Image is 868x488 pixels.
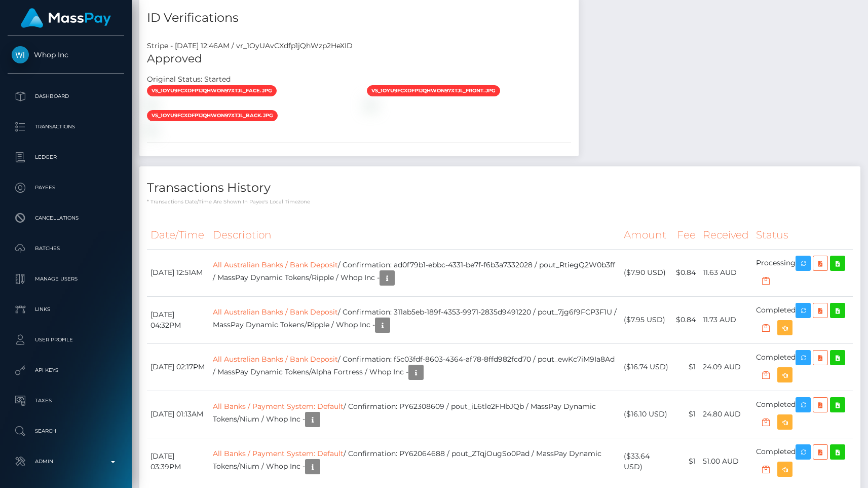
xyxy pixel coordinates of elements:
a: API Keys [8,358,124,383]
p: Taxes [12,393,120,408]
h7: Original Status: Started [147,75,231,84]
p: Links [12,302,120,317]
th: Fee [672,221,699,249]
a: Cancellations [8,205,124,231]
th: Status [752,221,853,249]
p: Admin [12,454,120,469]
a: Admin [8,449,124,474]
p: Manage Users [12,271,120,287]
h4: ID Verifications [147,9,571,27]
p: Payees [12,180,120,195]
a: Ledger [8,145,124,170]
td: $1 [672,391,699,438]
td: [DATE] 04:32PM [147,296,209,343]
a: All Australian Banks / Bank Deposit [213,355,338,364]
td: 11.63 AUD [699,249,752,296]
a: User Profile [8,327,124,353]
td: $0.84 [672,249,699,296]
td: $1 [672,343,699,391]
span: vs_1OyU9FCXdfp1jQhWon97XTjl_back.jpg [147,110,278,121]
td: ($16.10 USD) [620,391,672,438]
a: All Banks / Payment System: Default [213,449,344,458]
td: Completed [752,296,853,343]
td: Completed [752,438,853,485]
span: vs_1OyU9FCXdfp1jQhWon97XTjl_face.jpg [147,85,277,96]
td: / Confirmation: f5c03fdf-8603-4364-af78-8ffd982fcd70 / pout_ewKc7iM9Ia8Ad / MassPay Dynamic Token... [209,343,620,391]
a: Dashboard [8,84,124,109]
p: Transactions [12,119,120,134]
h4: Transactions History [147,179,853,197]
img: Whop Inc [12,46,29,63]
td: ($7.95 USD) [620,296,672,343]
td: Completed [752,343,853,391]
td: [DATE] 12:51AM [147,249,209,296]
a: Taxes [8,388,124,413]
p: User Profile [12,332,120,347]
a: All Australian Banks / Bank Deposit [213,260,338,269]
p: Batches [12,241,120,256]
th: Received [699,221,752,249]
td: ($33.64 USD) [620,438,672,485]
span: Whop Inc [8,50,124,59]
td: $1 [672,438,699,485]
a: Links [8,297,124,322]
a: Payees [8,175,124,200]
p: API Keys [12,363,120,378]
p: Cancellations [12,211,120,226]
td: / Confirmation: PY62064688 / pout_ZTqjOugSo0Pad / MassPay Dynamic Tokens/Nium / Whop Inc - [209,438,620,485]
td: ($7.90 USD) [620,249,672,296]
a: Search [8,419,124,444]
a: All Banks / Payment System: Default [213,402,344,411]
td: $0.84 [672,296,699,343]
th: Amount [620,221,672,249]
p: Search [12,424,120,439]
td: / Confirmation: 311ab5eb-189f-4353-9971-2835d9491220 / pout_7jg6f9FCP3F1U / MassPay Dynamic Token... [209,296,620,343]
p: * Transactions date/time are shown in payee's local timezone [147,198,853,205]
h5: Approved [147,51,571,67]
img: vr_1OyUAvCXdfp1jQhWzp2HeXIDfile_1OyUAUCXdfp1jQhWg2P2JTbW [147,126,155,134]
td: 11.73 AUD [699,296,752,343]
a: Transactions [8,114,124,140]
td: 51.00 AUD [699,438,752,485]
td: [DATE] 03:39PM [147,438,209,485]
td: / Confirmation: ad0f79b1-ebbc-4331-be7f-f6b3a7332028 / pout_RtiegQ2W0b3ff / MassPay Dynamic Token... [209,249,620,296]
p: Dashboard [12,89,120,104]
div: Stripe - [DATE] 12:46AM / vr_1OyUAvCXdfp1jQhWzp2HeXID [139,41,579,51]
img: vr_1OyUAvCXdfp1jQhWzp2HeXIDfile_1OyUA5CXdfp1jQhWqYwSRqNa [367,101,375,109]
img: vr_1OyUAvCXdfp1jQhWzp2HeXIDfile_1OyUAnCXdfp1jQhWUcwbpFUB [147,101,155,109]
td: ($16.74 USD) [620,343,672,391]
img: MassPay Logo [21,8,111,28]
td: Completed [752,391,853,438]
td: [DATE] 01:13AM [147,391,209,438]
td: 24.09 AUD [699,343,752,391]
th: Description [209,221,620,249]
td: Processing [752,249,853,296]
a: Manage Users [8,266,124,292]
p: Ledger [12,150,120,165]
th: Date/Time [147,221,209,249]
a: Batches [8,236,124,261]
span: vs_1OyU9FCXdfp1jQhWon97XTjl_front.jpg [367,85,500,96]
td: [DATE] 02:17PM [147,343,209,391]
td: 24.80 AUD [699,391,752,438]
td: / Confirmation: PY62308609 / pout_iL6tle2FHbJQb / MassPay Dynamic Tokens/Nium / Whop Inc - [209,391,620,438]
a: All Australian Banks / Bank Deposit [213,307,338,317]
